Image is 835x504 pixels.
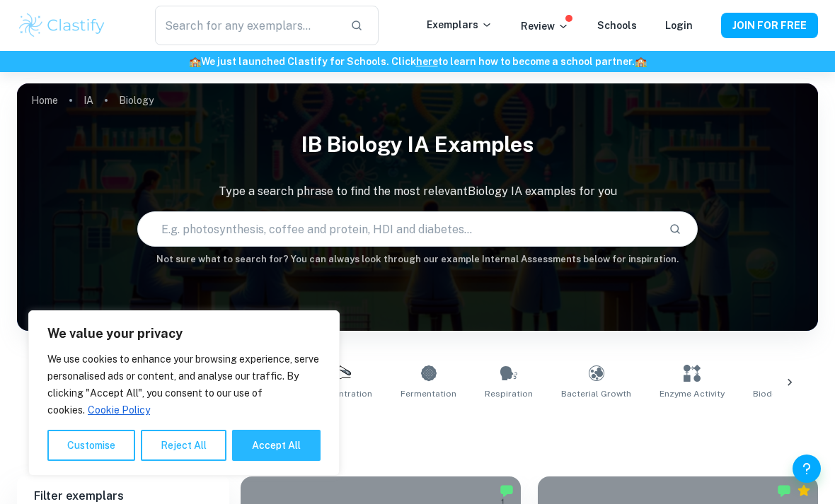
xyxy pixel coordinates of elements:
[635,56,647,67] span: 🏫
[47,430,135,461] button: Customise
[485,387,533,400] span: Respiration
[777,484,791,498] img: Marked
[17,123,818,166] h1: IB Biology IA examples
[721,13,818,38] button: JOIN FOR FREE
[427,17,493,33] p: Exemplars
[47,325,321,342] p: We value your privacy
[47,351,321,418] p: We use cookies to enhance your browsing experience, serve personalised ads or content, and analys...
[31,90,58,110] a: Home
[561,387,631,400] span: Bacterial Growth
[797,484,811,498] div: Premium
[189,56,201,67] span: 🏫
[793,455,821,483] button: Help and Feedback
[665,20,693,31] a: Login
[17,252,818,266] h6: Not sure what to search for? You can always look through our example Internal Assessments below f...
[401,387,456,400] span: Fermentation
[17,11,107,40] img: Clastify logo
[119,93,154,108] p: Biology
[17,183,818,200] p: Type a search phrase to find the most relevant Biology IA examples for you
[83,90,93,110] a: IA
[155,6,339,45] input: Search for any exemplars...
[597,20,637,31] a: Schools
[416,56,438,67] a: here
[753,387,818,400] span: Biodegradation
[500,484,514,498] img: Marked
[313,387,372,400] span: Concentration
[521,18,569,34] p: Review
[3,54,832,69] h6: We just launched Clastify for Schools. Click to learn how to become a school partner.
[87,404,151,416] a: Cookie Policy
[660,387,725,400] span: Enzyme Activity
[141,430,226,461] button: Reject All
[232,430,321,461] button: Accept All
[57,417,778,443] h1: All Biology IA Examples
[663,217,687,241] button: Search
[138,209,657,249] input: E.g. photosynthesis, coffee and protein, HDI and diabetes...
[28,310,340,476] div: We value your privacy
